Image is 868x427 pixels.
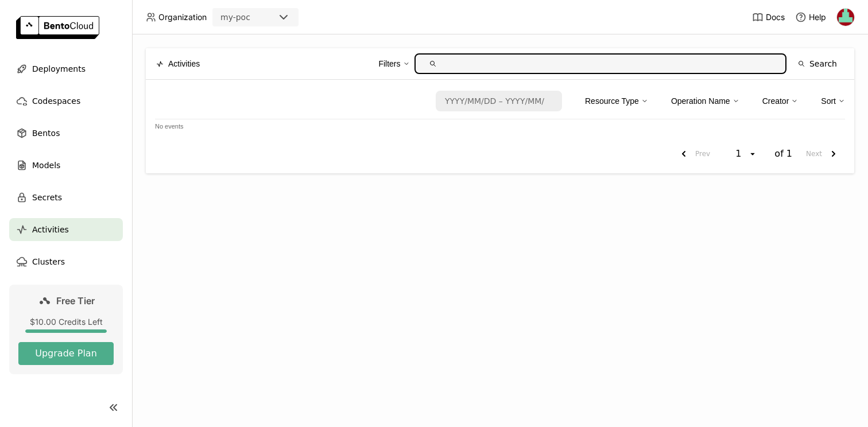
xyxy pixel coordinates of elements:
[9,154,123,177] a: Models
[251,12,253,24] input: Selected my-poc.
[9,186,123,209] a: Secrets
[801,143,845,164] button: next page. current page 1 of 1
[9,285,123,374] a: Free Tier$10.00 Credits LeftUpgrade Plan
[9,57,123,80] a: Deployments
[378,52,409,76] div: Filters
[585,89,648,113] div: Resource Type
[32,94,80,108] span: Codespaces
[9,90,123,112] a: Codespaces
[766,12,785,22] span: Docs
[585,95,639,107] div: Resource Type
[378,57,400,70] div: Filters
[752,11,785,23] a: Docs
[837,9,854,26] img: Bilel ISMAIL
[762,95,789,107] div: Creator
[774,148,792,160] span: of 1
[762,89,799,113] div: Creator
[748,149,757,158] svg: open
[9,218,123,241] a: Activities
[732,148,748,160] div: 1
[32,255,65,269] span: Clusters
[672,143,715,164] button: previous page. current page 1 of 1
[158,12,207,22] span: Organization
[809,12,826,22] span: Help
[16,16,99,39] img: logo
[18,317,114,327] div: $10.00 Credits Left
[32,62,86,76] span: Deployments
[795,11,826,23] div: Help
[155,123,184,130] span: No events
[220,11,250,23] div: my-poc
[32,191,62,204] span: Secrets
[168,57,200,70] span: Activities
[821,89,845,113] div: Sort
[791,53,844,74] button: Search
[18,342,114,365] button: Upgrade Plan
[9,122,123,145] a: Bentos
[32,158,60,172] span: Models
[9,250,123,273] a: Clusters
[56,295,95,306] span: Free Tier
[671,95,730,107] div: Operation Name
[32,126,60,140] span: Bentos
[32,223,69,236] span: Activities
[671,89,739,113] div: Operation Name
[437,92,553,110] input: Select a date range.
[821,95,836,107] div: Sort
